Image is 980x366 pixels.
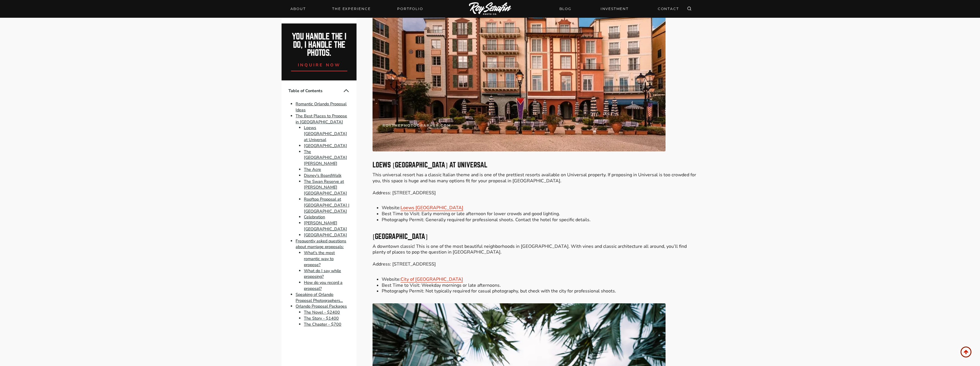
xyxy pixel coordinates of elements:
[382,282,698,288] li: Best Time to Visit: Weekday mornings or late afternoons.
[382,205,698,211] li: Website:
[382,276,698,282] li: Website:
[373,172,698,196] p: This universal resort has a classic Italian theme and is one of the prettiest resorts available o...
[304,167,321,172] a: The Acre
[296,292,343,303] a: Speaking of Orlando Proposal Photographers...
[469,2,511,16] img: Logo of Roy Serafin Photo Co., featuring stylized text in white on a light background, representi...
[401,205,463,211] a: Loews [GEOGRAPHIC_DATA]
[304,321,341,327] a: The Chapter - $700
[556,4,575,14] a: BLOG
[296,113,347,125] a: The Best Places to Propose in [GEOGRAPHIC_DATA]
[296,304,347,309] a: Orlando Proposal Packages
[382,288,698,294] li: Photography Permit: Not typically required for casual photography, but check with the city for pr...
[298,62,341,68] span: inquire now
[296,238,346,250] a: Frequently asked questions about marriage proposals:
[382,217,698,223] li: Photography Permit: Generally required for professional shoots. Contact the hotel for specific de...
[282,80,357,334] nav: Table of Contents
[382,211,698,217] li: Best Time to Visit: Early morning or late afternoon for lower crowds and good lighting.
[597,4,632,14] a: INVESTMENT
[304,280,342,291] a: How do you record a proposal?
[373,162,698,169] h3: Loews [GEOGRAPHIC_DATA] at Universal
[296,101,347,113] a: Romantic Orlando Proposal Ideas
[304,179,347,196] a: The Swan Reserve at [PERSON_NAME][GEOGRAPHIC_DATA]
[401,276,463,282] a: City of [GEOGRAPHIC_DATA]
[329,5,374,13] a: THE EXPERIENCE
[304,232,347,238] a: [GEOGRAPHIC_DATA]
[304,196,349,214] a: Rooftop Proposal at [GEOGRAPHIC_DATA] | [GEOGRAPHIC_DATA]
[304,250,335,268] a: What's the most romantic way to propose?
[373,233,698,240] h3: [GEOGRAPHIC_DATA]
[304,315,339,321] a: The Story - $1400
[304,173,341,178] a: Disney's BoardWalk
[304,143,347,149] a: [GEOGRAPHIC_DATA]
[685,5,693,13] button: View Search Form
[291,57,348,71] a: inquire now
[556,4,682,14] nav: Secondary Navigation
[304,309,340,315] a: The Novel - $2400
[394,5,426,13] a: Portfolio
[288,88,343,94] span: Table of Contents
[304,214,325,220] a: Celebration
[304,220,347,232] a: [PERSON_NAME][GEOGRAPHIC_DATA]
[287,5,427,13] nav: Primary Navigation
[373,244,698,267] p: A downtown classic! This is one of the most beautiful neighborhoods in [GEOGRAPHIC_DATA]. With vi...
[654,4,682,14] a: CONTACT
[288,33,351,57] h2: You handle the i do, I handle the photos.
[304,149,347,167] a: The [GEOGRAPHIC_DATA][PERSON_NAME]
[343,87,350,94] button: Collapse Table of Contents
[287,5,309,13] a: About
[961,347,971,357] a: Scroll to top
[304,125,347,143] a: Loews [GEOGRAPHIC_DATA] at Universal
[304,268,341,280] a: What do I say while proposing?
